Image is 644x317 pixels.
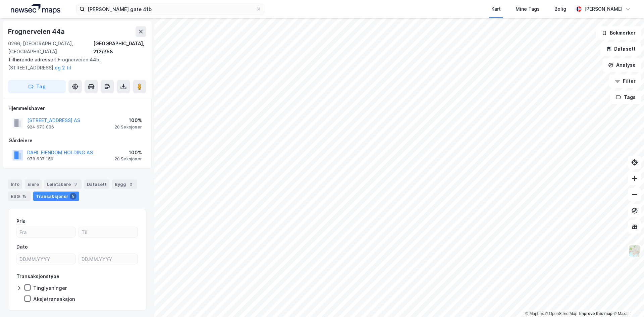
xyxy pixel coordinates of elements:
div: Hjemmelshaver [8,104,146,112]
button: Filter [609,74,641,88]
input: Til [79,227,138,237]
div: Bolig [554,5,566,13]
iframe: Chat Widget [610,285,644,317]
div: 20 Seksjoner [115,156,142,162]
button: Analyse [602,58,641,72]
div: Tinglysninger [33,285,67,291]
div: Info [8,179,22,189]
div: Frognerveien 44b, [STREET_ADDRESS] [8,56,141,72]
a: OpenStreetMap [545,311,578,316]
input: DD.MM.YYYY [79,254,138,264]
div: 0266, [GEOGRAPHIC_DATA], [GEOGRAPHIC_DATA] [8,40,93,56]
div: 924 673 036 [27,124,54,130]
button: Datasett [600,42,641,56]
div: Dato [16,243,28,251]
div: 100% [115,149,142,157]
img: Z [628,245,641,257]
div: ESG [8,192,31,201]
div: Bygg [112,179,137,189]
div: 978 637 159 [27,156,53,162]
div: Transaksjoner [33,192,79,201]
div: 3 [72,181,79,188]
div: [GEOGRAPHIC_DATA], 212/358 [93,40,146,56]
div: Aksjetransaksjon [33,296,75,302]
div: Kontrollprogram for chat [610,285,644,317]
div: 100% [115,116,142,124]
div: [PERSON_NAME] [584,5,623,13]
a: Mapbox [525,311,544,316]
div: Mine Tags [516,5,540,13]
div: Transaksjonstype [16,272,59,280]
input: Søk på adresse, matrikkel, gårdeiere, leietakere eller personer [85,4,256,14]
div: Pris [16,217,25,225]
button: Bokmerker [596,26,641,40]
div: 2 [127,181,134,188]
div: 15 [21,193,28,200]
img: logo.a4113a55bc3d86da70a041830d287a7e.svg [11,4,60,14]
div: Frognerveien 44a [8,26,66,37]
button: Tags [610,91,641,104]
input: DD.MM.YYYY [17,254,75,264]
div: Leietakere [44,179,82,189]
div: Datasett [84,179,109,189]
div: Eiere [25,179,42,189]
a: Improve this map [579,311,612,316]
input: Fra [17,227,75,237]
div: 20 Seksjoner [115,124,142,130]
div: Kart [491,5,501,13]
span: Tilhørende adresser: [8,57,58,62]
button: Tag [8,80,66,93]
div: Gårdeiere [8,137,146,145]
div: 5 [70,193,76,200]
